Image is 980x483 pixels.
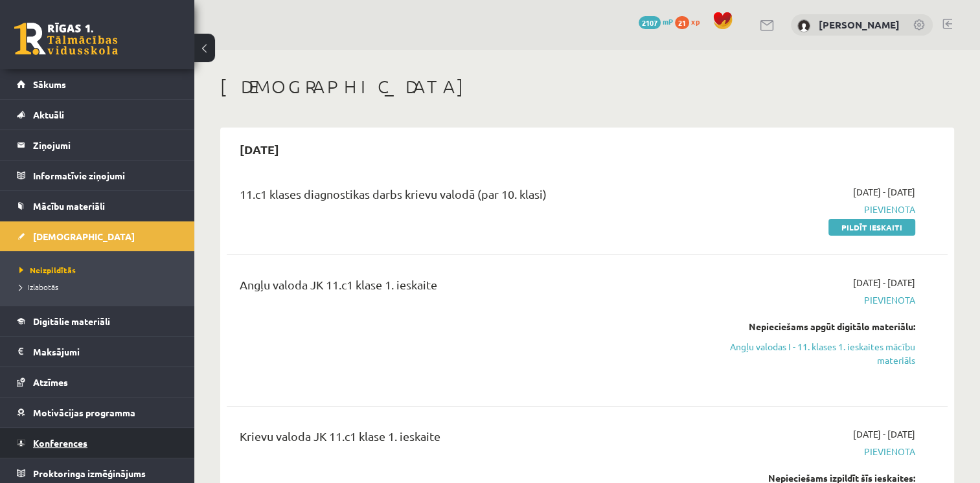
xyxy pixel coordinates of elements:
[17,130,178,160] a: Ziņojumi
[17,428,178,458] a: Konferences
[19,282,58,292] span: Izlabotās
[33,130,178,160] legend: Ziņojumi
[853,427,915,441] span: [DATE] - [DATE]
[33,467,146,479] span: Proktoringa izmēģinājums
[17,191,178,221] a: Mācību materiāli
[33,230,135,242] span: [DEMOGRAPHIC_DATA]
[17,100,178,129] a: Aktuāli
[33,109,64,120] span: Aktuāli
[17,306,178,336] a: Digitālie materiāli
[19,281,181,293] a: Izlabotās
[675,16,706,27] a: 21 xp
[828,219,915,236] a: Pildīt ieskaiti
[17,69,178,99] a: Sākums
[19,265,76,275] span: Neizpildītās
[853,185,915,199] span: [DATE] - [DATE]
[33,376,68,388] span: Atzīmes
[639,16,673,27] a: 2107 mP
[220,76,954,98] h1: [DEMOGRAPHIC_DATA]
[703,293,915,307] span: Pievienota
[853,276,915,289] span: [DATE] - [DATE]
[33,161,178,190] legend: Informatīvie ziņojumi
[703,445,915,458] span: Pievienota
[240,427,683,451] div: Krievu valoda JK 11.c1 klase 1. ieskaite
[227,134,292,164] h2: [DATE]
[691,16,700,27] span: xp
[33,315,110,327] span: Digitālie materiāli
[819,18,900,31] a: [PERSON_NAME]
[675,16,689,29] span: 21
[33,407,135,418] span: Motivācijas programma
[703,203,915,216] span: Pievienota
[703,320,915,333] div: Nepieciešams apgūt digitālo materiālu:
[17,398,178,427] a: Motivācijas programma
[33,337,178,366] legend: Maksājumi
[663,16,673,27] span: mP
[17,337,178,366] a: Maksājumi
[17,161,178,190] a: Informatīvie ziņojumi
[14,23,118,55] a: Rīgas 1. Tālmācības vidusskola
[33,78,66,90] span: Sākums
[240,276,683,300] div: Angļu valoda JK 11.c1 klase 1. ieskaite
[17,221,178,251] a: [DEMOGRAPHIC_DATA]
[639,16,661,29] span: 2107
[33,437,87,449] span: Konferences
[797,19,810,32] img: Gabriela Grase
[703,340,915,367] a: Angļu valodas I - 11. klases 1. ieskaites mācību materiāls
[240,185,683,209] div: 11.c1 klases diagnostikas darbs krievu valodā (par 10. klasi)
[17,367,178,397] a: Atzīmes
[19,264,181,276] a: Neizpildītās
[33,200,105,212] span: Mācību materiāli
